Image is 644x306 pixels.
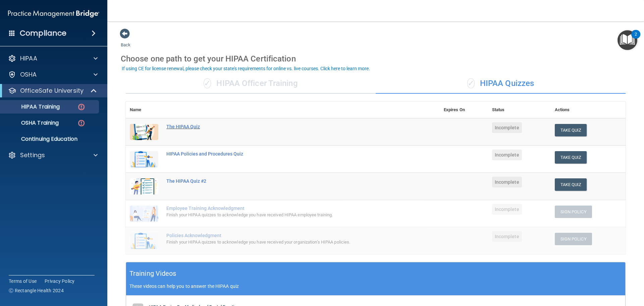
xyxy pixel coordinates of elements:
[166,233,406,238] div: Policies Acknowledgment
[126,102,162,118] th: Name
[492,231,522,242] span: Incomplete
[45,278,75,285] a: Privacy Policy
[440,102,488,118] th: Expires On
[555,151,587,164] button: Take Quiz
[551,102,626,118] th: Actions
[20,29,66,38] h4: Compliance
[121,49,631,69] div: Choose one path to get your HIPAA Certification
[488,102,551,118] th: Status
[4,120,59,126] p: OSHA Training
[122,66,370,71] div: If using CE for license renewal, please check your state's requirements for online vs. live cours...
[20,54,37,62] p: HIPAA
[9,287,64,294] span: Ⓒ Rectangle Health 2024
[20,151,45,159] p: Settings
[20,87,84,95] p: OfficeSafe University
[555,233,592,245] button: Sign Policy
[166,151,406,157] div: HIPAA Policies and Procedures Quiz
[166,238,406,246] div: Finish your HIPAA quizzes to acknowledge you have received your organization’s HIPAA policies.
[4,103,60,110] p: HIPAA Training
[8,54,98,62] a: HIPAA
[8,7,99,20] img: PMB logo
[4,136,96,142] p: Continuing Education
[492,177,522,187] span: Incomplete
[376,74,626,94] div: HIPAA Quizzes
[467,78,475,88] span: ✓
[555,206,592,218] button: Sign Policy
[635,34,637,43] div: 2
[9,278,37,285] a: Terms of Use
[618,30,637,50] button: Open Resource Center, 2 new notifications
[77,103,86,111] img: danger-circle.6113f641.png
[555,178,587,191] button: Take Quiz
[129,283,622,289] p: These videos can help you to answer the HIPAA quiz
[77,119,86,127] img: danger-circle.6113f641.png
[166,206,406,211] div: Employee Training Acknowledgment
[166,178,406,184] div: The HIPAA Quiz #2
[8,151,98,159] a: Settings
[126,74,376,94] div: HIPAA Officer Training
[121,34,130,47] a: Back
[492,204,522,215] span: Incomplete
[8,87,97,95] a: OfficeSafe University
[492,149,522,160] span: Incomplete
[166,211,406,219] div: Finish your HIPAA quizzes to acknowledge you have received HIPAA employee training.
[492,122,522,133] span: Incomplete
[204,78,211,88] span: ✓
[129,268,176,279] h5: Training Videos
[20,71,37,79] p: OSHA
[8,71,98,79] a: OSHA
[555,124,587,136] button: Take Quiz
[121,65,371,72] button: If using CE for license renewal, please check your state's requirements for online vs. live cours...
[166,124,406,129] div: The HIPAA Quiz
